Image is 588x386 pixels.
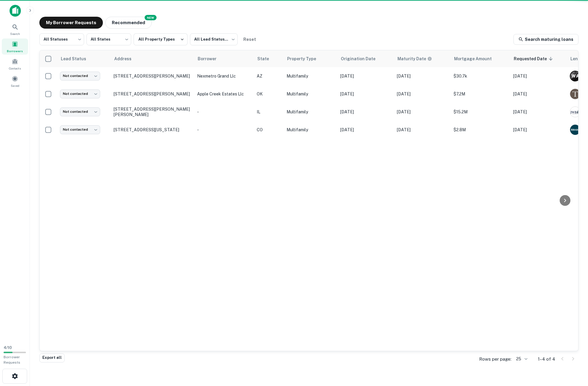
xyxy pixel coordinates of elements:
[287,109,334,115] p: Multifamily
[60,72,100,80] div: Not contacted
[513,34,578,45] a: Search maturing loans
[2,21,28,37] a: Search
[2,38,28,55] a: Borrowers
[337,50,394,67] th: Origination Date
[513,126,564,133] p: [DATE]
[451,50,510,67] th: Mortgage Amount
[340,73,391,79] p: [DATE]
[454,91,507,97] p: $7.2M
[2,73,28,89] a: Saved
[454,109,507,115] p: $15.2M
[454,73,507,79] p: $30.7k
[514,355,528,363] div: 25
[397,55,440,62] span: Maturity dates displayed may be estimated. Please contact the lender for the most accurate maturi...
[86,32,131,47] div: All States
[60,125,100,134] div: Not contacted
[240,33,259,45] button: Reset
[257,109,281,115] p: IL
[287,73,334,79] p: Multifamily
[572,73,579,79] p: W A
[570,107,580,117] img: picture
[114,127,191,132] p: [STREET_ADDRESS][US_STATE]
[558,319,588,348] iframe: Chat Widget
[4,345,12,350] span: 4 / 10
[570,125,580,135] img: picture
[340,109,391,115] p: [DATE]
[2,56,28,72] a: Contacts
[257,126,281,133] p: CO
[134,33,188,45] button: All Property Types
[479,356,511,363] p: Rows per page:
[39,353,65,362] button: Export all
[513,73,564,79] p: [DATE]
[397,91,448,97] p: [DATE]
[198,55,224,62] span: Borrower
[538,356,555,363] p: 1–4 of 4
[340,126,391,133] p: [DATE]
[10,31,20,36] span: Search
[114,91,191,97] p: [STREET_ADDRESS][PERSON_NAME]
[257,55,277,62] span: State
[145,15,157,20] div: NEW
[197,109,251,115] p: -
[397,73,448,79] p: [DATE]
[513,91,564,97] p: [DATE]
[341,55,383,62] span: Origination Date
[397,55,432,62] div: Maturity dates displayed may be estimated. Please contact the lender for the most accurate maturi...
[39,32,84,47] div: All Statuses
[454,55,499,62] span: Mortgage Amount
[197,73,251,79] p: nexmetro grand llc
[61,55,94,62] span: Lead Status
[287,91,334,97] p: Multifamily
[9,66,21,71] span: Contacts
[197,126,251,133] p: -
[114,106,191,117] p: [STREET_ADDRESS][PERSON_NAME][PERSON_NAME]
[190,32,238,47] div: All Lead Statuses
[60,89,100,98] div: Not contacted
[514,55,555,62] span: Requested Date
[11,83,19,88] span: Saved
[394,50,451,67] th: Maturity dates displayed may be estimated. Please contact the lender for the most accurate maturi...
[197,91,251,97] p: apple creek estates llc
[111,50,194,67] th: Address
[397,55,426,62] h6: Maturity Date
[570,89,580,99] img: picture
[10,5,21,17] img: capitalize-icon.png
[397,109,448,115] p: [DATE]
[340,91,391,97] p: [DATE]
[39,17,103,29] button: My Borrower Requests
[7,49,23,53] span: Borrowers
[57,50,111,67] th: Lead Status
[257,73,281,79] p: AZ
[4,355,20,365] span: Borrower Requests
[287,55,324,62] span: Property Type
[513,109,564,115] p: [DATE]
[510,50,567,67] th: Requested Date
[254,50,284,67] th: State
[114,55,139,62] span: Address
[194,50,254,67] th: Borrower
[284,50,337,67] th: Property Type
[397,126,448,133] p: [DATE]
[287,126,334,133] p: Multifamily
[114,73,191,79] p: [STREET_ADDRESS][PERSON_NAME]
[257,91,281,97] p: OK
[60,107,100,116] div: Not contacted
[454,126,507,133] p: $2.8M
[105,17,152,29] button: Recommended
